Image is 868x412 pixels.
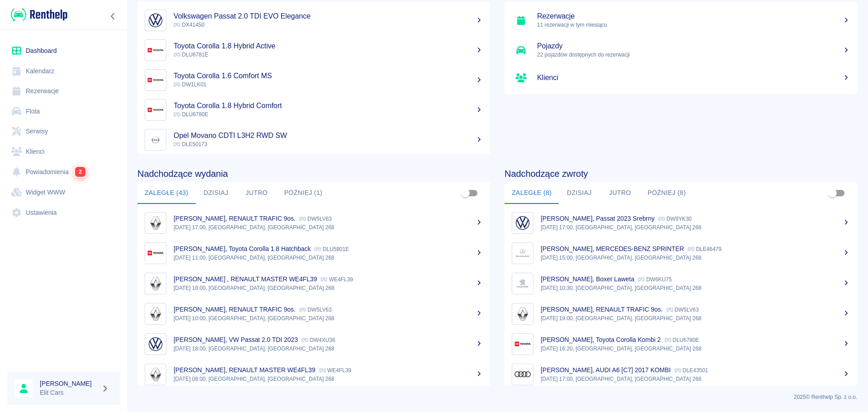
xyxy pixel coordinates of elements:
img: Image [514,305,531,322]
p: DLE43501 [675,367,708,374]
span: DLE50173 [174,141,208,147]
a: ImageVolkswagen Passat 2.0 TDI EVO Elegance DX41450 [137,5,490,35]
h5: Klienci [537,73,850,82]
img: Image [147,366,164,383]
a: Widget WWW [7,182,120,203]
img: Image [514,245,531,262]
p: [PERSON_NAME], AUDI A6 [C7] 2017 KOMBI [541,366,671,374]
p: [DATE] 18:00, [GEOGRAPHIC_DATA], [GEOGRAPHIC_DATA] 268 [174,345,483,353]
h5: Toyota Corolla 1.6 Comfort MS [174,71,483,81]
a: Image[PERSON_NAME], Toyota Corolla Kombi 2 DLU6780E[DATE] 16:20, [GEOGRAPHIC_DATA], [GEOGRAPHIC_D... [505,329,857,359]
button: Zaległe (8) [505,182,559,204]
p: [PERSON_NAME], RENAULT MASTER WE4FL39 [174,366,316,374]
a: Powiadomienia2 [7,161,120,182]
span: DX41450 [174,22,204,28]
span: DLU6780E [174,111,208,118]
p: [DATE] 10:00, [GEOGRAPHIC_DATA], [GEOGRAPHIC_DATA] 268 [174,314,483,322]
a: Image[PERSON_NAME] , RENAULT MASTER WE4FL39 WE4FL39[DATE] 18:00, [GEOGRAPHIC_DATA], [GEOGRAPHIC_D... [137,268,490,298]
a: Image[PERSON_NAME], RENAULT TRAFIC 9os. DW5LV63[DATE] 19:00, [GEOGRAPHIC_DATA], [GEOGRAPHIC_DATA]... [505,298,857,329]
a: Dashboard [7,41,120,61]
img: Renthelp logo [11,7,67,22]
a: Flota [7,101,120,122]
img: Image [147,101,164,118]
img: Image [147,131,164,148]
a: Klienci [505,65,857,90]
p: DW5LV63 [666,307,699,313]
a: Rezerwacje [7,81,120,101]
p: [DATE] 17:00, [GEOGRAPHIC_DATA], [GEOGRAPHIC_DATA] 268 [541,375,850,383]
p: [DATE] 17:00, [GEOGRAPHIC_DATA], [GEOGRAPHIC_DATA] 268 [174,223,483,232]
a: ImageToyota Corolla 1.6 Comfort MS DW1LK01 [137,65,490,95]
img: Image [147,245,164,262]
img: Image [514,214,531,232]
img: Image [147,71,164,89]
p: [PERSON_NAME], RENAULT TRAFIC 9os. [174,215,296,222]
p: 22 pojazdów dostępnych do rezerwacji [537,51,850,59]
a: ImageOpel Movano CDTI L3H2 RWD SW DLE50173 [137,125,490,155]
button: Zaległe (43) [137,182,196,204]
button: Zwiń nawigację [106,10,120,22]
p: [PERSON_NAME], VW Passat 2.0 TDI 2023 [174,336,298,343]
p: [PERSON_NAME] , RENAULT MASTER WE4FL39 [174,275,317,283]
p: [PERSON_NAME], RENAULT TRAFIC 9os. [541,306,663,313]
button: Później (1) [277,182,330,204]
p: [DATE] 10:30, [GEOGRAPHIC_DATA], [GEOGRAPHIC_DATA] 268 [541,284,850,292]
a: ImageToyota Corolla 1.8 Hybrid Active DLU6781E [137,35,490,65]
p: [DATE] 18:00, [GEOGRAPHIC_DATA], [GEOGRAPHIC_DATA] 268 [174,284,483,292]
p: WE4FL39 [319,367,351,374]
span: DW1LK01 [174,81,207,88]
span: DLU6781E [174,52,208,58]
a: Image[PERSON_NAME], Boxer Laweta DW6KU75[DATE] 10:30, [GEOGRAPHIC_DATA], [GEOGRAPHIC_DATA] 268 [505,268,857,298]
h5: Toyota Corolla 1.8 Hybrid Active [174,42,483,51]
a: Kalendarz [7,61,120,81]
p: 11 rezerwacji w tym miesiącu [537,21,850,29]
img: Image [514,275,531,292]
button: Dzisiaj [559,182,599,204]
h6: [PERSON_NAME] [40,379,98,388]
a: Image[PERSON_NAME], Toyota Corolla 1.8 Hatchback DLU5801E[DATE] 11:00, [GEOGRAPHIC_DATA], [GEOGRA... [137,238,490,268]
button: Dzisiaj [196,182,236,204]
h4: Nadchodzące zwroty [505,168,857,179]
p: DLU6780E [665,337,699,343]
p: [PERSON_NAME], Passat 2023 Srebrny [541,215,655,222]
h5: Opel Movano CDTI L3H2 RWD SW [174,131,483,140]
a: ImageToyota Corolla 1.8 Hybrid Comfort DLU6780E [137,95,490,125]
a: Image[PERSON_NAME], RENAULT TRAFIC 9os. DW5LV63[DATE] 17:00, [GEOGRAPHIC_DATA], [GEOGRAPHIC_DATA]... [137,208,490,238]
p: DLU5801E [314,246,349,252]
a: Pojazdy22 pojazdów dostępnych do rezerwacji [505,35,857,65]
p: [DATE] 15:00, [GEOGRAPHIC_DATA], [GEOGRAPHIC_DATA] 268 [541,254,850,262]
p: [PERSON_NAME], Toyota Corolla Kombi 2 [541,336,661,343]
p: DW9YK30 [658,216,692,222]
a: Ustawienia [7,203,120,223]
h5: Volkswagen Passat 2.0 TDI EVO Elegance [174,12,483,21]
p: WE4FL39 [321,276,353,283]
a: Image[PERSON_NAME], RENAULT MASTER WE4FL39 WE4FL39[DATE] 08:00, [GEOGRAPHIC_DATA], [GEOGRAPHIC_DA... [137,359,490,389]
h4: Nadchodzące wydania [137,168,490,179]
p: [PERSON_NAME], MERCEDES-BENZ SPRINTER [541,245,684,252]
a: Serwisy [7,121,120,142]
button: Później (8) [640,182,693,204]
p: DW5LV63 [299,307,332,313]
a: Image[PERSON_NAME], RENAULT TRAFIC 9os. DW5LV63[DATE] 10:00, [GEOGRAPHIC_DATA], [GEOGRAPHIC_DATA]... [137,298,490,329]
p: Elit Cars [40,388,98,398]
img: Image [147,305,164,322]
p: DW4XU36 [302,337,335,343]
a: Image[PERSON_NAME], AUDI A6 [C7] 2017 KOMBI DLE43501[DATE] 17:00, [GEOGRAPHIC_DATA], [GEOGRAPHIC_... [505,359,857,389]
p: [DATE] 08:00, [GEOGRAPHIC_DATA], [GEOGRAPHIC_DATA] 268 [174,375,483,383]
h5: Rezerwacje [537,12,850,21]
button: Jutro [236,182,277,204]
span: Pokaż przypisane tylko do mnie [457,185,474,202]
p: DW6KU75 [638,276,672,283]
a: Rezerwacje11 rezerwacji w tym miesiącu [505,5,857,35]
p: [DATE] 11:00, [GEOGRAPHIC_DATA], [GEOGRAPHIC_DATA] 268 [174,254,483,262]
a: Klienci [7,142,120,162]
p: [DATE] 19:00, [GEOGRAPHIC_DATA], [GEOGRAPHIC_DATA] 268 [541,314,850,322]
p: DW5LV63 [299,216,332,222]
img: Image [147,275,164,292]
img: Image [514,366,531,383]
p: [PERSON_NAME], Boxer Laweta [541,275,634,283]
img: Image [147,336,164,353]
p: 2025 © Renthelp Sp. z o.o. [137,393,857,401]
p: DLE46479 [688,246,722,252]
img: Image [147,12,164,29]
